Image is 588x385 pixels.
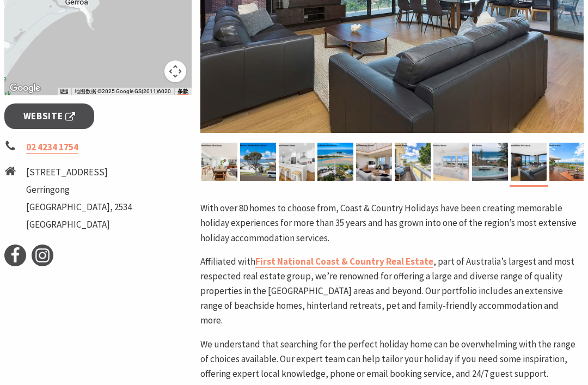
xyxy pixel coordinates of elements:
span: Website [23,109,76,124]
span: We understand that searching for the perfect holiday home can be overwhelming with the range of c... [200,338,575,380]
a: 条款（在新标签页中打开） [177,88,188,95]
a: 在 Google 地图中打开此区域（会打开一个新窗口） [7,81,43,95]
img: Google [7,81,43,95]
a: 02 4234 1754 [26,141,78,154]
li: [STREET_ADDRESS] [26,165,132,180]
button: 地图镜头控件 [164,60,186,82]
li: [GEOGRAPHIC_DATA], 2534 [26,200,132,215]
button: 键盘快捷键 [60,88,68,95]
span: First National Coast & Country Real Estate [255,255,433,267]
a: Website [4,103,94,129]
span: 地图数据 ©2025 Google GS(2011)6020 [75,88,171,94]
span: Affiliated with [200,255,255,267]
li: Gerringong [26,182,132,197]
a: First National Coast & Country Real Estate [255,255,433,268]
span: , part of Australia’s largest and most respected real estate group, we’re renowned for offering a... [200,255,574,327]
p: With over 80 homes to choose from, Coast & Country Holidays have been creating memorable holiday ... [200,201,584,246]
li: [GEOGRAPHIC_DATA] [26,217,132,232]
